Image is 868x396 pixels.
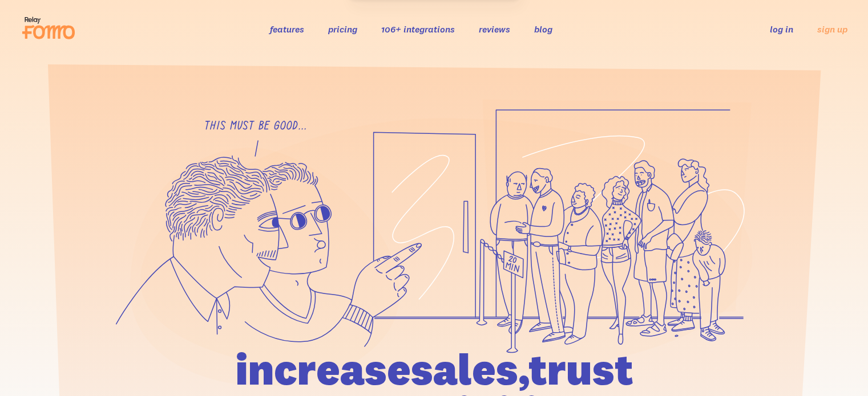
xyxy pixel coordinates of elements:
a: pricing [328,23,357,35]
a: blog [534,23,552,35]
a: log in [770,23,793,35]
a: reviews [479,23,510,35]
a: sign up [817,23,847,35]
a: 106+ integrations [381,23,455,35]
a: features [270,23,304,35]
